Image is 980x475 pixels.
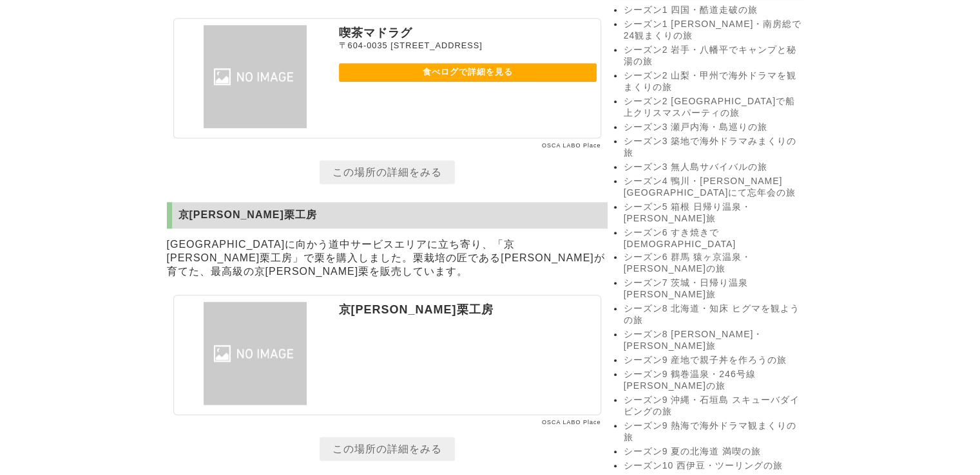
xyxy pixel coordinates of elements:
span: [STREET_ADDRESS] [390,41,483,50]
a: シーズン2 岩手・八幡平でキャンプと秘湯の旅 [624,44,804,68]
a: シーズン3 無人島サバイバルの旅 [624,162,804,173]
a: シーズン9 沖縄・石垣島 スキューバダイビングの旅 [624,395,804,418]
a: この場所の詳細をみる [320,160,455,184]
a: 食べログで詳細を見る [339,63,597,82]
a: シーズン1 [PERSON_NAME]・南房総で24観まくりの旅 [624,19,804,42]
a: シーズン3 瀬戸内海・島巡りの旅 [624,122,804,133]
p: 喫茶マドラグ [339,25,597,41]
a: シーズン6 群馬 猿ヶ京温泉・[PERSON_NAME]の旅 [624,252,804,275]
a: シーズン10 西伊豆・ツーリングの旅 [624,460,804,472]
a: シーズン7 茨城・日帰り温泉 [PERSON_NAME]旅 [624,277,804,301]
a: OSCA LABO Place [542,419,601,425]
a: シーズン1 四国・酷道走破の旅 [624,5,804,16]
p: 京[PERSON_NAME]栗工房 [339,302,597,317]
a: シーズン8 [PERSON_NAME]・[PERSON_NAME]旅 [624,329,804,352]
a: この場所の詳細をみる [320,437,455,461]
img: 喫茶マドラグ [178,25,332,128]
a: シーズン5 箱根 日帰り温泉・[PERSON_NAME]旅 [624,201,804,225]
a: シーズン9 産地で親子丼を作ろうの旅 [624,355,804,366]
a: シーズン3 築地で海外ドラマみまくりの旅 [624,136,804,159]
a: シーズン9 熱海で海外ドラマ観まくりの旅 [624,420,804,443]
a: シーズン2 山梨・甲州で海外ドラマを観まくりの旅 [624,70,804,93]
h2: 京[PERSON_NAME]栗工房 [167,202,608,228]
span: 〒604-0035 [339,41,388,50]
a: シーズン6 すき焼きで[DEMOGRAPHIC_DATA] [624,227,804,249]
a: シーズン8 北海道・知床 ヒグマを観ようの旅 [624,303,804,326]
a: シーズン9 鶴巻温泉・246号線 [PERSON_NAME]の旅 [624,369,804,392]
a: シーズン2 [GEOGRAPHIC_DATA]で船上クリスマスパーティの旅 [624,96,804,119]
a: OSCA LABO Place [542,142,601,149]
a: シーズン4 鴨川・[PERSON_NAME][GEOGRAPHIC_DATA]にて忘年会の旅 [624,176,804,199]
a: シーズン9 夏の北海道 満喫の旅 [624,446,804,458]
p: [GEOGRAPHIC_DATA]に向かう道中サービスエリアに立ち寄り、「京[PERSON_NAME]栗工房」で栗を購入しました。栗栽培の匠である[PERSON_NAME]が育てた、最高級の京[... [167,235,608,282]
img: 京丹波栗工房 [178,302,332,405]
